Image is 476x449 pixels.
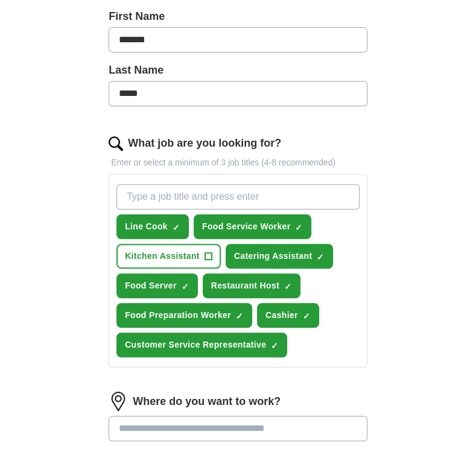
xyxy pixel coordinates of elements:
[202,220,290,233] span: Food Service Worker
[128,135,281,151] label: What job are you looking for?
[194,214,311,239] button: Food Service Worker✓
[116,333,287,357] button: Customer Service Representative✓
[109,62,367,78] label: Last Name
[234,250,312,263] span: Catering Assistant
[265,309,298,322] span: Cashier
[303,311,310,321] span: ✓
[236,311,243,321] span: ✓
[125,250,200,263] span: Kitchen Assistant
[125,279,177,292] span: Food Server
[116,244,221,269] button: Kitchen Assistant
[116,273,198,298] button: Food Server✓
[317,252,324,262] span: ✓
[125,220,168,233] span: Line Cook
[211,279,279,292] span: Restaurant Host
[125,309,231,322] span: Food Preparation Worker
[125,339,266,351] span: Customer Service Representative
[284,282,291,291] span: ✓
[116,184,360,209] input: Type a job title and press enter
[109,156,367,169] p: Enter or select a minimum of 3 job titles (4-8 recommended)
[271,341,278,351] span: ✓
[203,273,300,298] button: Restaurant Host✓
[182,282,189,291] span: ✓
[257,303,319,328] button: Cashier✓
[109,136,123,151] img: search.png
[116,303,252,328] button: Food Preparation Worker✓
[295,223,302,232] span: ✓
[116,214,189,239] button: Line Cook✓
[109,392,128,411] img: location.png
[133,393,281,410] label: Where do you want to work?
[109,8,367,25] label: First Name
[173,223,180,232] span: ✓
[226,244,333,269] button: Catering Assistant✓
